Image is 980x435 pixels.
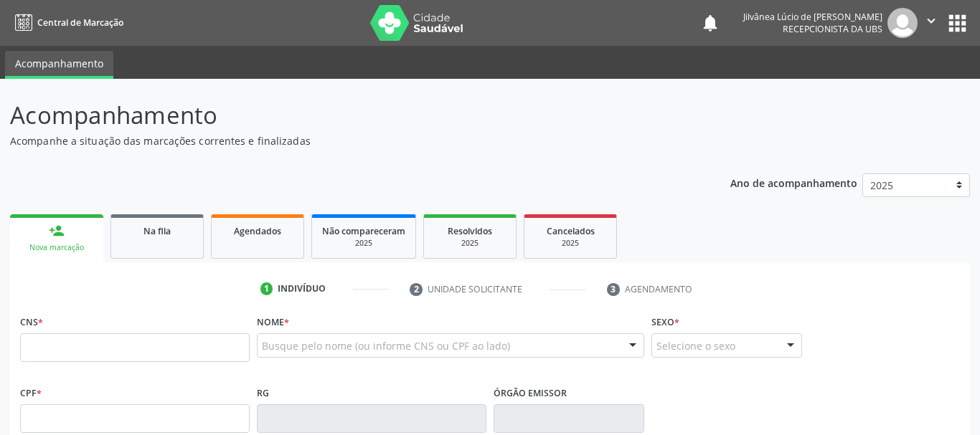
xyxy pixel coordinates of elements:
[494,382,567,404] label: Órgão emissor
[234,225,281,237] span: Agendados
[10,97,682,133] p: Acompanhamento
[945,11,970,36] button: apps
[10,11,123,34] a: Central de Marcação
[262,338,510,353] span: Busque pelo nome (ou informe CNS ou CPF ao lado)
[20,242,93,253] div: Nova marcação
[534,238,606,249] div: 2025
[49,223,65,239] div: person_add
[700,13,720,33] button: notifications
[5,51,113,79] a: Acompanhamento
[10,133,682,148] p: Acompanhe a situação das marcações correntes e finalizadas
[547,225,595,237] span: Cancelados
[322,225,405,237] span: Não compareceram
[887,8,918,38] img: img
[656,338,735,353] span: Selecione o sexo
[143,225,171,237] span: Na fila
[322,238,405,249] div: 2025
[257,311,289,333] label: Nome
[37,16,123,29] span: Central de Marcação
[651,311,679,333] label: Sexo
[918,8,945,38] button: 
[448,225,492,237] span: Resolvidos
[923,13,939,29] i: 
[783,23,882,35] span: Recepcionista da UBS
[20,311,43,333] label: CNS
[278,282,326,295] div: Indivíduo
[260,282,273,295] div: 1
[257,382,269,404] label: RG
[730,173,857,191] p: Ano de acompanhamento
[743,11,882,23] div: Jilvânea Lúcio de [PERSON_NAME]
[434,238,506,249] div: 2025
